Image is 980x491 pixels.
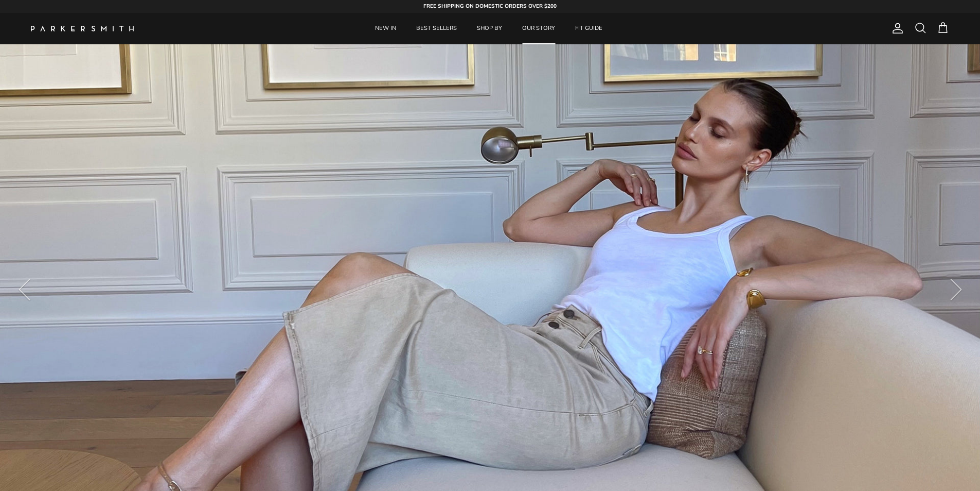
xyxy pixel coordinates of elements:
[366,13,405,44] a: NEW IN
[407,13,466,44] a: BEST SELLERS
[566,13,612,44] a: FIT GUIDE
[887,22,904,35] a: Account
[153,13,825,44] div: Primary
[513,13,564,44] a: OUR STORY
[423,3,557,10] strong: FREE SHIPPING ON DOMESTIC ORDERS OVER $200
[31,26,134,31] img: Parker Smith
[468,13,511,44] a: SHOP BY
